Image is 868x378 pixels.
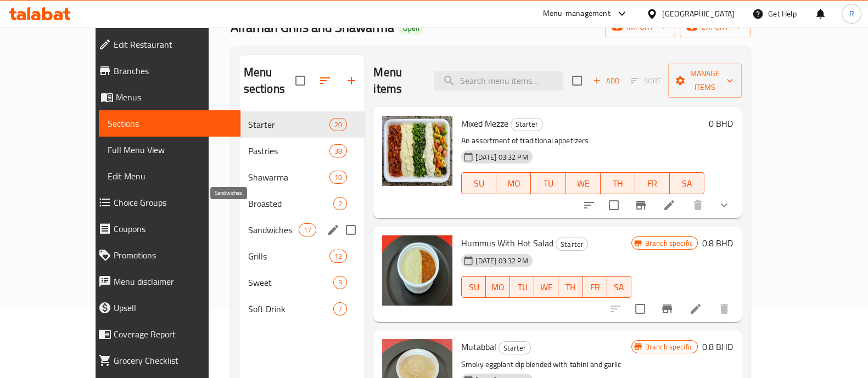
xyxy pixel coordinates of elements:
span: FR [587,279,603,295]
button: FR [635,172,670,194]
button: TH [601,172,635,194]
span: Broasted [248,197,334,210]
span: FR [640,176,665,191]
button: WE [534,276,558,298]
span: TU [514,279,530,295]
button: SU [461,172,496,194]
a: Grocery Checklist [89,347,240,374]
span: Branches [114,64,232,77]
span: Sandwiches [248,223,299,236]
span: SU [466,279,481,295]
div: Starter [499,341,531,354]
span: Sort sections [312,67,338,94]
span: Upsell [114,301,232,314]
a: Branches [89,58,240,84]
span: Menu disclaimer [114,275,232,288]
span: MO [490,279,506,295]
button: TH [558,276,583,298]
span: 17 [299,225,316,235]
h2: Menu sections [244,64,296,97]
span: TH [563,279,578,295]
div: Open [399,22,424,35]
span: Starter [511,118,542,131]
span: Select section [565,69,589,92]
nav: Menu sections [239,107,365,326]
div: [GEOGRAPHIC_DATA] [662,8,735,20]
div: items [329,144,347,157]
div: Broasted2 [239,190,365,217]
div: items [329,171,347,184]
a: Edit Restaurant [89,31,240,58]
a: Upsell [89,295,240,321]
a: Edit menu item [689,302,702,315]
span: [DATE] 03:32 PM [471,152,532,162]
p: Smoky eggplant dip blended with tahini and garlic [461,358,631,371]
span: 12 [330,251,346,262]
h6: 0.8 BHD [702,235,733,251]
button: WE [566,172,601,194]
img: Hummus With Hot Salad [382,235,452,306]
span: SA [674,176,700,191]
a: Full Menu View [99,137,240,163]
img: Mixed Mezze [382,116,452,186]
button: SA [607,276,631,298]
span: Select to update [602,194,625,217]
div: Shawarma10 [239,164,365,190]
a: Menu disclaimer [89,268,240,295]
button: edit [325,222,341,238]
a: Menus [89,84,240,110]
span: Select all sections [289,69,312,92]
span: Shawarma [248,171,330,184]
div: items [333,302,347,315]
span: Mutabbal [461,338,496,355]
button: SA [670,172,704,194]
span: [DATE] 03:32 PM [471,256,532,266]
div: Pastries38 [239,138,365,164]
button: delete [685,192,711,218]
button: MO [486,276,510,298]
span: Hummus With Hot Salad [461,235,553,251]
span: SU [466,176,492,191]
span: Sweet [248,276,334,289]
span: Starter [248,118,330,131]
a: Promotions [89,242,240,268]
span: export [688,20,742,34]
div: Soft Drink7 [239,296,365,322]
h6: 0 BHD [709,116,733,131]
span: Select section first [624,72,668,89]
div: Pastries [248,144,330,157]
span: Edit Menu [108,170,232,183]
span: Coupons [114,222,232,235]
span: Choice Groups [114,196,232,209]
span: 10 [330,172,346,183]
div: items [333,276,347,289]
span: Grocery Checklist [114,354,232,367]
span: Soft Drink [248,302,334,315]
span: Branch specific [641,238,697,249]
span: Full Menu View [108,143,232,156]
div: items [299,223,316,236]
span: Add item [589,72,624,89]
span: TU [535,176,561,191]
a: Coupons [89,216,240,242]
a: Sections [99,110,240,137]
a: Edit menu item [663,199,676,212]
span: 20 [330,120,346,130]
a: Choice Groups [89,189,240,216]
span: Open [399,24,424,33]
button: TU [531,172,565,194]
button: Branch-specific-item [654,296,680,322]
p: An assortment of traditional appetizers [461,134,704,148]
a: Edit Menu [99,163,240,189]
button: delete [711,296,737,322]
div: Starter20 [239,111,365,138]
div: Menu-management [543,7,611,20]
div: Starter [556,238,588,251]
span: 2 [334,199,346,209]
span: Grills [248,250,330,263]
